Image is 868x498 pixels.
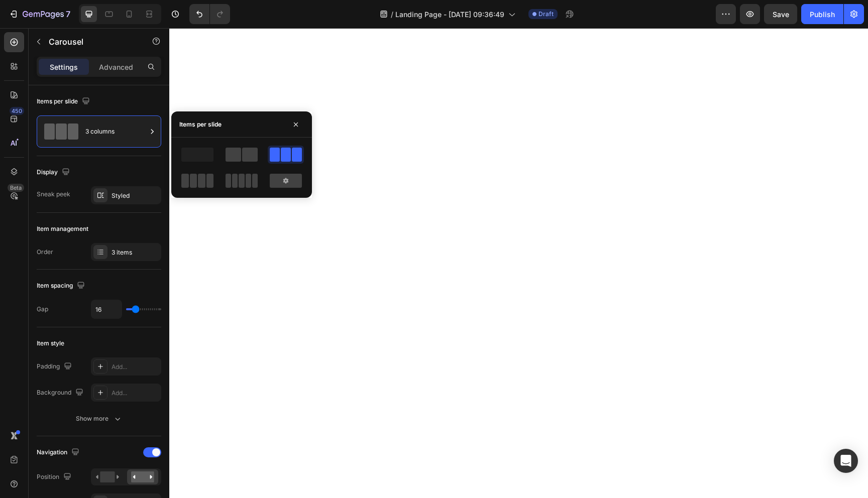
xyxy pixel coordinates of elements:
[395,9,504,20] span: Landing Page - [DATE] 09:36:49
[112,191,159,200] div: Styled
[169,28,868,498] iframe: Design area
[112,248,159,257] div: 3 items
[37,95,92,108] div: Items per slide
[37,166,72,179] div: Display
[37,224,88,233] div: Item management
[37,279,87,293] div: Item spacing
[37,339,64,348] div: Item style
[834,449,858,473] div: Open Intercom Messenger
[66,8,70,20] p: 7
[37,247,53,257] div: Order
[189,4,230,24] div: Undo/Redo
[810,9,835,20] div: Publish
[37,446,81,459] div: Navigation
[37,190,70,199] div: Sneak peek
[112,362,159,371] div: Add...
[49,36,134,48] p: Carousel
[91,300,122,318] input: Auto
[37,386,85,400] div: Background
[37,305,48,314] div: Gap
[37,360,74,374] div: Padding
[37,410,161,428] button: Show more
[764,4,797,24] button: Save
[112,389,159,398] div: Add...
[538,10,554,19] span: Draft
[4,4,75,24] button: 7
[801,4,843,24] button: Publish
[10,107,24,115] div: 450
[99,62,133,72] p: Advanced
[37,470,73,484] div: Position
[50,62,78,72] p: Settings
[76,414,123,424] div: Show more
[773,10,789,19] span: Save
[179,120,222,129] div: Items per slide
[85,120,147,143] div: 3 columns
[391,9,393,20] span: /
[8,184,24,192] div: Beta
